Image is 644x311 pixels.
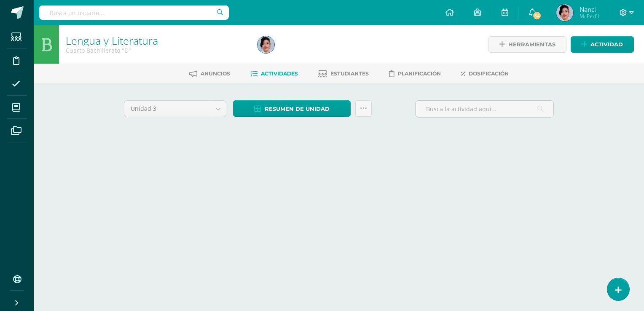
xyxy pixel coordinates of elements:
[398,70,441,77] span: Planificación
[580,5,599,13] span: Nanci
[330,70,369,77] span: Estudiantes
[488,36,566,53] a: Herramientas
[124,101,226,117] a: Unidad 3
[258,36,274,53] img: df771cb2c248fc4d80dbd42dee062b28.png
[66,35,247,46] h1: Lengua y Literatura
[556,4,573,21] img: df771cb2c248fc4d80dbd42dee062b28.png
[532,11,542,20] span: 34
[66,33,158,48] a: Lengua y Literatura
[66,46,247,54] div: Cuarto Bachillerato 'D'
[261,70,298,77] span: Actividades
[131,101,204,117] span: Unidad 3
[250,67,298,80] a: Actividades
[508,37,555,52] span: Herramientas
[265,101,330,117] span: Resumen de unidad
[580,13,599,20] span: Mi Perfil
[389,67,441,80] a: Planificación
[318,67,369,80] a: Estudiantes
[201,70,230,77] span: Anuncios
[416,101,553,117] input: Busca la actividad aquí...
[469,70,509,77] span: Dosificación
[189,67,230,80] a: Anuncios
[461,67,509,80] a: Dosificación
[233,100,351,117] a: Resumen de unidad
[590,37,623,52] span: Actividad
[39,5,229,20] input: Busca un usuario...
[571,36,634,53] a: Actividad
